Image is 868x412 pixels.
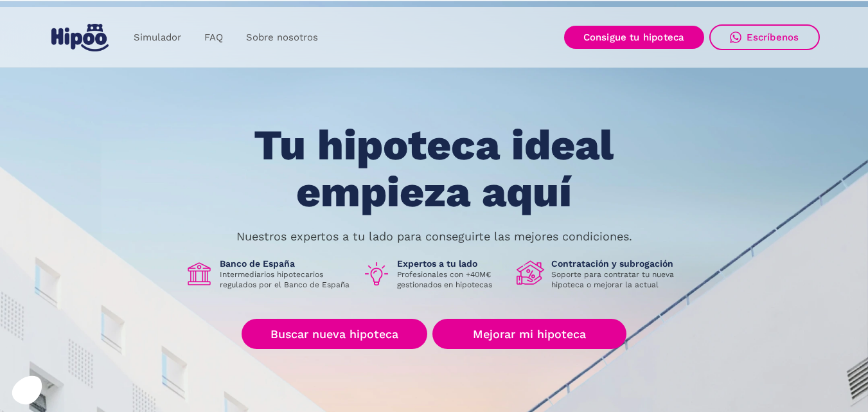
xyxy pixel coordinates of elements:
h1: Banco de España [220,258,352,269]
p: Soporte para contratar tu nueva hipoteca o mejorar la actual [551,269,684,290]
a: Simulador [122,25,193,50]
a: FAQ [193,25,235,50]
a: Consigue tu hipoteca [564,26,704,49]
div: Escríbenos [747,31,799,43]
a: Escríbenos [709,24,820,50]
h1: Contratación y subrogación [551,258,684,269]
a: Sobre nosotros [235,25,330,50]
h1: Tu hipoteca ideal empieza aquí [190,122,677,215]
p: Nuestros expertos a tu lado para conseguirte las mejores condiciones. [236,231,632,242]
a: Mejorar mi hipoteca [432,319,626,349]
a: home [49,19,112,57]
p: Profesionales con +40M€ gestionados en hipotecas [397,269,506,290]
h1: Expertos a tu lado [397,258,506,269]
a: Buscar nueva hipoteca [242,319,427,349]
p: Intermediarios hipotecarios regulados por el Banco de España [220,269,352,290]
